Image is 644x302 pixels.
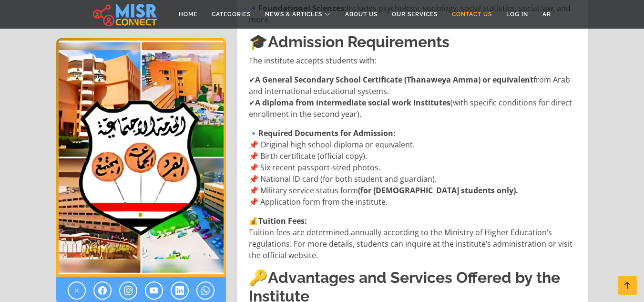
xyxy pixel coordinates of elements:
img: High Institute of Social Work [56,38,226,277]
strong: (for [DEMOGRAPHIC_DATA] students only). [358,185,518,196]
img: main.misr_connect [93,2,157,26]
a: Categories [204,5,258,23]
a: About Us [338,5,385,23]
p: The institute accepts students with: [249,55,579,66]
a: Contact Us [445,5,499,23]
span: News & Articles [265,10,322,19]
a: Our Services [385,5,445,23]
a: News & Articles [258,5,338,23]
strong: Tuition Fees: [258,216,307,226]
a: Home [172,5,204,23]
p: 🔹 📌 Original high school diploma or equivalent. 📌 Birth certificate (official copy). 📌 Six recent... [249,127,579,208]
h2: 🎓 [249,33,579,51]
p: 💰 Tuition fees are determined annually according to the Ministry of Higher Education’s regulation... [249,215,579,261]
div: 1 / 1 [56,38,226,277]
a: AR [535,5,558,23]
strong: Admission Requirements [268,33,450,51]
strong: Required Documents for Admission: [258,128,396,138]
strong: A diploma from intermediate social work institutes [255,97,450,108]
p: ✔ from Arab and international educational systems. ✔ (with specific conditions for direct enrollm... [249,74,579,120]
strong: A General Secondary School Certificate (Thanaweya Amma) or equivalent [255,74,533,85]
a: Log in [499,5,535,23]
